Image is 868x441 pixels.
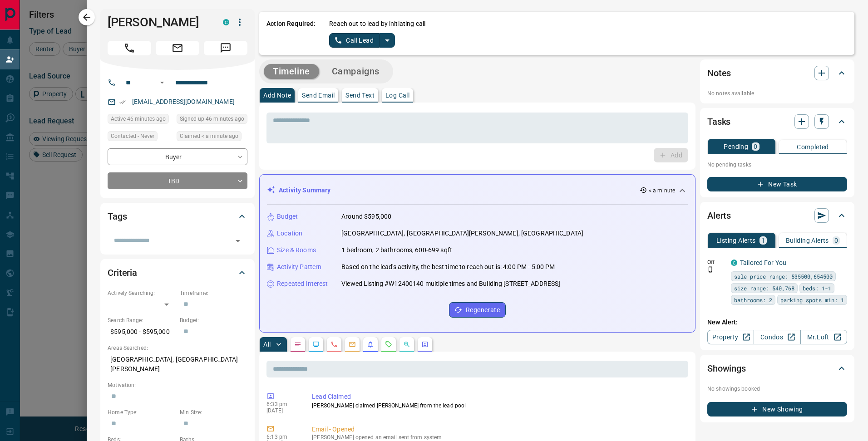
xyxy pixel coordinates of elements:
[341,245,452,255] p: 1 bedroom, 2 bathrooms, 600-699 sqft
[108,206,247,227] div: Tags
[707,258,725,266] p: Off
[264,64,319,79] button: Timeline
[108,352,247,377] p: [GEOGRAPHIC_DATA], [GEOGRAPHIC_DATA][PERSON_NAME]
[263,341,271,348] p: All
[279,186,330,195] p: Activity Summary
[707,111,847,132] div: Tasks
[731,260,737,266] div: condos.ca
[156,41,199,55] span: Email
[385,341,392,348] svg: Requests
[108,316,175,324] p: Search Range:
[312,402,685,410] p: [PERSON_NAME] claimed [PERSON_NAME] from the lead pool
[707,208,731,223] h2: Alerts
[312,341,320,348] svg: Lead Browsing Activity
[707,114,730,129] h2: Tasks
[707,385,847,393] p: No showings booked
[707,358,847,379] div: Showings
[385,92,409,98] p: Log Call
[108,381,247,389] p: Motivation:
[341,279,560,289] p: Viewed Listing #W12400140 multiple times and Building [STREET_ADDRESS]
[754,143,757,150] p: 0
[740,259,786,266] a: Tailored For You
[345,92,375,98] p: Send Text
[449,302,506,318] button: Regenerate
[111,132,154,141] span: Contacted - Never
[263,92,291,98] p: Add Note
[266,19,316,48] p: Action Required:
[734,284,794,293] span: size range: 540,768
[707,318,847,327] p: New Alert:
[329,19,425,29] p: Reach out to lead by initiating call
[803,284,831,293] span: beds: 1-1
[111,114,166,123] span: Active 46 minutes ago
[716,237,756,244] p: Listing Alerts
[108,344,247,352] p: Areas Searched:
[232,235,244,247] button: Open
[223,19,229,25] div: condos.ca
[266,434,298,440] p: 6:13 pm
[302,92,335,98] p: Send Email
[329,33,380,48] button: Call Lead
[800,330,847,344] a: Mr.Loft
[177,114,247,127] div: Tue Oct 14 2025
[323,64,389,79] button: Campaigns
[108,41,151,55] span: Call
[108,15,209,29] h1: [PERSON_NAME]
[132,98,235,105] a: [EMAIL_ADDRESS][DOMAIN_NAME]
[108,209,127,224] h2: Tags
[834,237,838,244] p: 0
[707,158,847,171] p: No pending tasks
[108,114,172,127] div: Tue Oct 14 2025
[277,212,298,221] p: Budget
[108,262,247,284] div: Criteria
[277,279,328,289] p: Repeated Interest
[180,408,247,416] p: Min Size:
[707,66,731,80] h2: Notes
[341,212,391,221] p: Around $595,000
[180,132,238,141] span: Claimed < a minute ago
[180,114,244,123] span: Signed up 46 minutes ago
[707,177,847,191] button: New Task
[108,289,175,297] p: Actively Searching:
[108,408,175,416] p: Home Type:
[734,295,772,304] span: bathrooms: 2
[330,341,338,348] svg: Calls
[403,341,410,348] svg: Opportunities
[421,341,429,348] svg: Agent Actions
[754,330,800,344] a: Condos
[108,172,247,189] div: TBD
[797,144,829,150] p: Completed
[180,316,247,324] p: Budget:
[349,341,356,348] svg: Emails
[266,407,298,414] p: [DATE]
[707,330,754,344] a: Property
[294,341,301,348] svg: Notes
[180,289,247,297] p: Timeframe:
[108,324,175,339] p: $595,000 - $595,000
[312,392,685,402] p: Lead Claimed
[157,77,168,88] button: Open
[761,237,765,244] p: 1
[707,266,714,273] svg: Push Notification Only
[724,143,748,150] p: Pending
[367,341,374,348] svg: Listing Alerts
[649,186,675,195] p: < a minute
[780,295,844,304] span: parking spots min: 1
[707,89,847,98] p: No notes available
[277,229,302,238] p: Location
[277,245,316,255] p: Size & Rooms
[277,262,321,272] p: Activity Pattern
[707,205,847,226] div: Alerts
[707,62,847,84] div: Notes
[734,272,833,281] span: sale price range: 535500,654500
[312,434,685,441] p: [PERSON_NAME] opened an email sent from system
[329,33,395,48] div: split button
[119,99,126,105] svg: Email Verified
[108,265,137,280] h2: Criteria
[707,361,746,376] h2: Showings
[177,131,247,144] div: Tue Oct 14 2025
[266,401,298,407] p: 6:33 pm
[312,425,685,434] p: Email - Opened
[341,262,555,272] p: Based on the lead's activity, the best time to reach out is: 4:00 PM - 5:00 PM
[204,41,247,55] span: Message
